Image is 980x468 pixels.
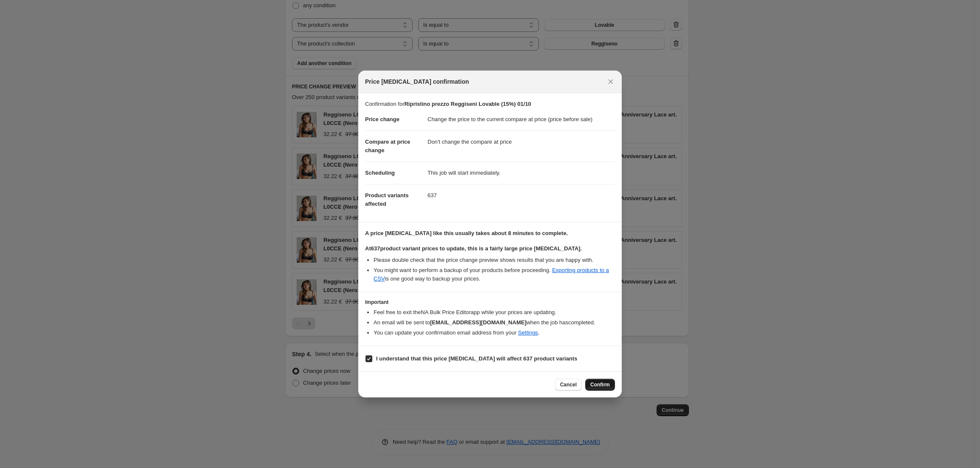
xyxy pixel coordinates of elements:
[560,381,577,388] span: Cancel
[365,299,615,306] h3: Important
[365,77,469,86] span: Price [MEDICAL_DATA] confirmation
[404,101,531,107] b: Ripristino prezzo Reggiseni Lovable (15%) 01/10
[365,170,395,176] span: Scheduling
[374,308,615,317] li: Feel free to exit the NA Bulk Price Editor app while your prices are updating.
[555,379,582,391] button: Cancel
[365,139,410,153] span: Compare at price change
[428,130,615,153] dd: Don't change the compare at price
[430,319,527,326] b: [EMAIL_ADDRESS][DOMAIN_NAME]
[428,108,615,130] dd: Change the price to the current compare at price (price before sale)
[428,162,615,184] dd: This job will start immediately.
[365,230,568,236] b: A price [MEDICAL_DATA] like this usually takes about 8 minutes to complete.
[365,192,409,207] span: Product variants affected
[518,329,538,336] a: Settings
[374,266,615,283] li: You might want to perform a backup of your products before proceeding. is one good way to backup ...
[365,116,399,122] span: Price change
[428,184,615,207] dd: 637
[365,245,582,252] b: At 637 product variant prices to update, this is a fairly large price [MEDICAL_DATA].
[590,381,610,388] span: Confirm
[374,256,615,264] li: Please double check that the price change preview shows results that you are happy with.
[374,318,615,327] li: An email will be sent to when the job has completed .
[374,267,609,282] a: Exporting products to a CSV
[585,379,615,391] button: Confirm
[374,329,615,337] li: You can update your confirmation email address from your .
[376,355,577,362] b: I understand that this price [MEDICAL_DATA] will affect 637 product variants
[365,100,615,108] p: Confirmation for
[605,76,617,88] button: Close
